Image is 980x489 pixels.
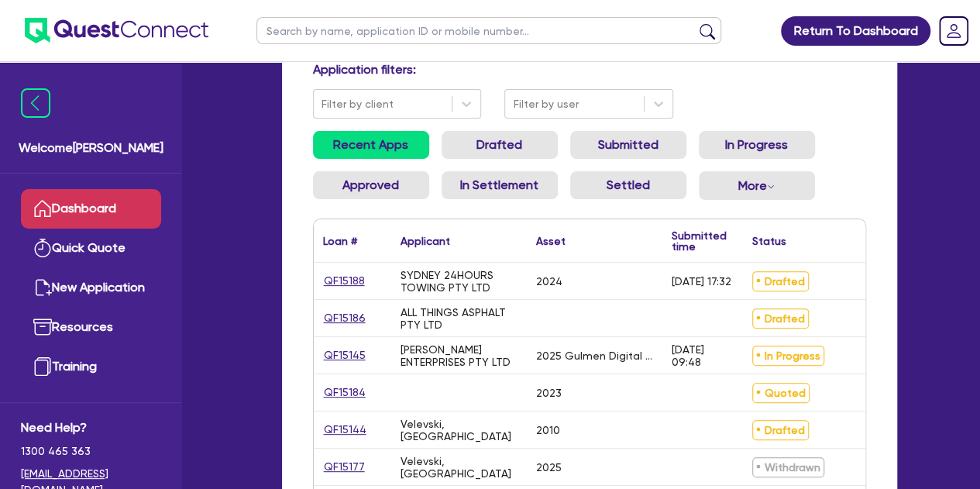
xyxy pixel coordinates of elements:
[21,308,161,347] a: Resources
[323,236,357,246] div: Loan #
[401,455,518,480] div: Velevski, [GEOGRAPHIC_DATA]
[672,230,727,252] div: Submitted time
[323,458,366,476] a: QF15177
[19,139,163,157] span: Welcome [PERSON_NAME]
[536,350,653,362] div: 2025 Gulmen Digital CPM Cup Machine
[33,318,52,336] img: resources
[752,420,809,440] span: Drafted
[536,236,566,246] div: Asset
[752,383,810,403] span: Quoted
[323,309,366,327] a: QF15186
[699,171,815,200] button: Dropdown toggle
[781,16,930,46] a: Return To Dashboard
[401,343,518,368] div: [PERSON_NAME] ENTERPRISES PTY LTD
[33,278,52,297] img: new-application
[256,17,721,44] input: Search by name, application ID or mobile number...
[313,131,429,159] a: Recent Apps
[752,457,824,477] span: Withdrawn
[323,346,366,364] a: QF15145
[21,189,161,229] a: Dashboard
[21,443,161,460] span: 1300 465 363
[21,347,161,387] a: Training
[21,229,161,268] a: Quick Quote
[313,62,866,77] h4: Application filters:
[536,275,562,288] div: 2024
[33,357,52,376] img: training
[536,461,562,474] div: 2025
[323,421,367,439] a: QF15144
[570,131,686,159] a: Submitted
[21,418,161,437] span: Need Help?
[536,424,560,436] div: 2010
[401,418,518,443] div: Velevski, [GEOGRAPHIC_DATA]
[323,272,366,290] a: QF15188
[570,171,686,199] a: Settled
[313,171,429,199] a: Approved
[401,306,518,331] div: ALL THINGS ASPHALT PTY LTD
[323,384,366,401] a: QF15184
[699,131,815,159] a: In Progress
[752,236,786,246] div: Status
[401,269,518,294] div: SYDNEY 24HOURS TOWING PTY LTD
[752,271,809,291] span: Drafted
[401,236,450,246] div: Applicant
[752,308,809,329] span: Drafted
[21,88,50,118] img: icon-menu-close
[25,18,208,43] img: quest-connect-logo-blue
[672,275,731,288] div: [DATE] 17:32
[752,346,824,366] span: In Progress
[934,11,974,51] a: Dropdown toggle
[442,171,558,199] a: In Settlement
[672,343,734,368] div: [DATE] 09:48
[21,268,161,308] a: New Application
[33,239,52,257] img: quick-quote
[442,131,558,159] a: Drafted
[536,387,562,399] div: 2023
